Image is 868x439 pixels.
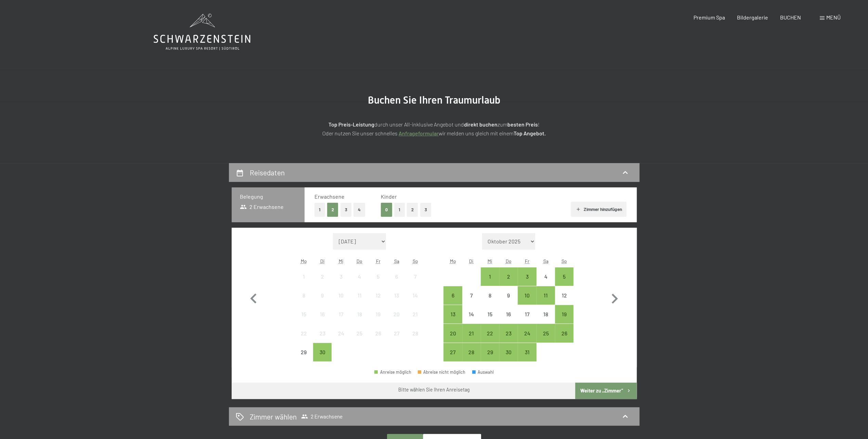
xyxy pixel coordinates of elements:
div: 22 [481,331,498,348]
div: Mon Oct 27 2025 [443,343,462,361]
div: Anreise nicht möglich [369,286,387,305]
div: Anreise nicht möglich [313,305,332,323]
div: 30 [314,349,331,367]
div: Mon Oct 13 2025 [443,305,462,323]
div: 5 [556,274,573,291]
div: 17 [332,311,349,329]
div: Tue Sep 16 2025 [313,305,332,323]
div: Anreise nicht möglich [350,324,369,342]
span: Bildergalerie [737,14,768,21]
div: 11 [351,293,368,310]
abbr: Montag [450,258,456,264]
button: 2 [327,203,338,217]
div: Anreise nicht möglich [555,286,573,305]
div: 26 [370,331,387,348]
span: Premium Spa [693,14,725,21]
div: 12 [556,293,573,310]
div: 1 [481,274,498,291]
span: Erwachsene [314,193,345,200]
abbr: Sonntag [413,258,418,264]
div: Sun Oct 19 2025 [555,305,573,323]
span: 2 Erwachsene [240,203,284,211]
div: 10 [332,293,349,310]
div: 21 [463,331,480,348]
div: Fri Oct 31 2025 [518,343,536,361]
div: Anreise nicht möglich [481,305,499,323]
div: Sun Sep 07 2025 [406,267,424,286]
div: 6 [444,293,461,310]
div: Thu Sep 25 2025 [350,324,369,342]
span: Menü [826,14,841,21]
div: Anreise nicht möglich [536,305,555,323]
div: Anreise nicht möglich [332,267,350,286]
div: Anreise möglich [462,343,481,361]
div: Abreise nicht möglich [418,370,466,374]
div: Tue Sep 30 2025 [313,343,332,361]
div: Anreise möglich [443,324,462,342]
div: Anreise möglich [536,286,555,305]
div: 18 [537,311,554,329]
div: Fri Oct 17 2025 [518,305,536,323]
div: Mon Sep 22 2025 [295,324,313,342]
div: Sat Sep 13 2025 [387,286,406,305]
div: Anreise nicht möglich [462,286,481,305]
div: Anreise nicht möglich [499,305,518,323]
div: Anreise möglich [555,324,573,342]
button: 1 [394,203,405,217]
div: 2 [500,274,517,291]
div: 19 [370,311,387,329]
div: Thu Sep 18 2025 [350,305,369,323]
div: Anreise nicht möglich [406,305,424,323]
div: Anreise möglich [443,305,462,323]
div: 23 [500,331,517,348]
div: 25 [537,331,554,348]
div: Anreise möglich [374,370,411,374]
div: 4 [351,274,368,291]
abbr: Samstag [394,258,399,264]
div: Anreise nicht möglich [406,324,424,342]
div: Thu Oct 09 2025 [499,286,518,305]
div: Anreise nicht möglich [387,305,406,323]
button: 3 [340,203,352,217]
div: Wed Oct 15 2025 [481,305,499,323]
div: Wed Sep 03 2025 [332,267,350,286]
div: Sun Oct 12 2025 [555,286,573,305]
strong: Top Angebot. [514,130,546,136]
div: 10 [518,293,535,310]
div: Fri Sep 12 2025 [369,286,387,305]
strong: Top Preis-Leistung [328,121,374,128]
div: Anreise möglich [481,343,499,361]
div: Wed Oct 22 2025 [481,324,499,342]
div: Thu Oct 16 2025 [499,305,518,323]
div: Anreise möglich [518,286,536,305]
div: Thu Sep 11 2025 [350,286,369,305]
div: 28 [463,349,480,367]
h2: Reisedaten [250,168,285,177]
div: Tue Oct 07 2025 [462,286,481,305]
button: Zimmer hinzufügen [571,202,626,217]
div: 5 [370,274,387,291]
div: Anreise nicht möglich [369,305,387,323]
div: Wed Oct 01 2025 [481,267,499,286]
div: 7 [406,274,424,291]
div: Anreise nicht möglich [387,267,406,286]
div: Anreise möglich [481,324,499,342]
div: Sun Sep 14 2025 [406,286,424,305]
div: Anreise nicht möglich [350,286,369,305]
div: Sat Oct 25 2025 [536,324,555,342]
div: 9 [314,293,331,310]
div: Anreise möglich [499,324,518,342]
div: Thu Sep 04 2025 [350,267,369,286]
abbr: Donnerstag [357,258,362,264]
div: Fri Oct 24 2025 [518,324,536,342]
div: Tue Oct 14 2025 [462,305,481,323]
div: Mon Sep 29 2025 [295,343,313,361]
div: Anreise möglich [518,324,536,342]
div: Anreise nicht möglich [295,286,313,305]
abbr: Mittwoch [488,258,492,264]
div: Anreise nicht möglich [295,267,313,286]
div: Thu Oct 23 2025 [499,324,518,342]
div: Thu Oct 30 2025 [499,343,518,361]
abbr: Freitag [376,258,380,264]
div: 7 [463,293,480,310]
